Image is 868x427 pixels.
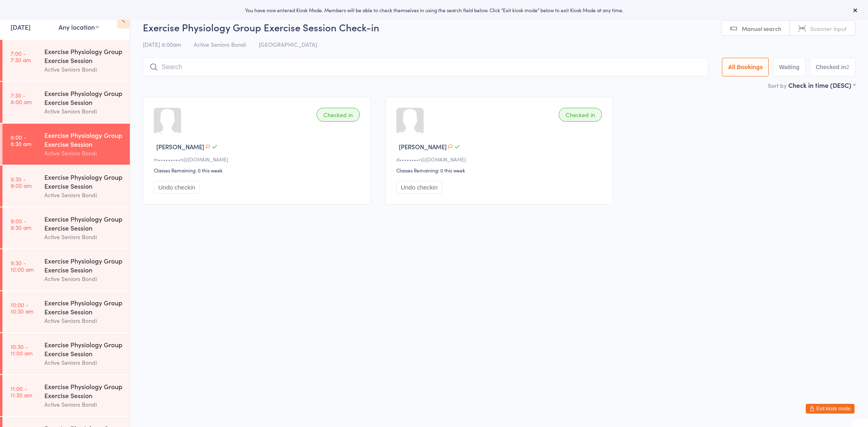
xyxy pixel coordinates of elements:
div: Active Seniors Bondi [44,107,123,116]
div: Exercise Physiology Group Exercise Session [44,340,123,358]
time: 10:30 - 11:00 am [11,343,33,356]
button: Undo checkin [396,181,442,194]
a: 11:00 -11:30 amExercise Physiology Group Exercise SessionActive Seniors Bondi [2,375,130,416]
label: Sort by [768,81,787,89]
span: [DATE] 8:00am [143,40,181,48]
div: Exercise Physiology Group Exercise Session [44,172,123,190]
time: 7:00 - 7:30 am [11,50,31,63]
div: Exercise Physiology Group Exercise Session [44,382,123,400]
div: Classes Remaining: 0 this week [396,167,605,174]
div: Exercise Physiology Group Exercise Session [44,89,123,107]
div: Any location [59,22,99,31]
div: Classes Remaining: 0 this week [154,167,362,174]
h2: Exercise Physiology Group Exercise Session Check-in [143,20,855,34]
time: 10:00 - 10:30 am [11,301,33,314]
span: [PERSON_NAME] [156,142,204,151]
div: Exercise Physiology Group Exercise Session [44,298,123,316]
div: You have now entered Kiosk Mode. Members will be able to check themselves in using the search fie... [13,7,855,13]
div: Exercise Physiology Group Exercise Session [44,131,123,148]
input: Search [143,58,708,76]
a: 10:00 -10:30 amExercise Physiology Group Exercise SessionActive Seniors Bondi [2,291,130,332]
time: 11:00 - 11:30 am [11,385,32,398]
a: [DATE] [11,22,31,31]
a: 8:00 -8:30 amExercise Physiology Group Exercise SessionActive Seniors Bondi [2,124,130,165]
time: 9:00 - 9:30 am [11,218,31,231]
a: 9:30 -10:00 amExercise Physiology Group Exercise SessionActive Seniors Bondi [2,249,130,290]
div: m•••••••••n@[DOMAIN_NAME] [154,156,362,163]
div: Exercise Physiology Group Exercise Session [44,47,123,65]
a: 10:30 -11:00 amExercise Physiology Group Exercise SessionActive Seniors Bondi [2,333,130,374]
button: Checked in2 [810,58,856,76]
div: Active Seniors Bondi [44,316,123,325]
span: Scanner input [810,24,847,33]
div: Exercise Physiology Group Exercise Session [44,214,123,232]
div: Active Seniors Bondi [44,65,123,74]
button: Exit kiosk mode [806,404,855,414]
button: All Bookings [722,58,769,76]
span: Manual search [742,24,781,33]
time: 8:30 - 9:00 am [11,176,32,189]
div: Exercise Physiology Group Exercise Session [44,256,123,274]
div: Checked in [559,108,602,122]
time: 8:00 - 8:30 am [11,134,31,147]
button: Waiting [773,58,805,76]
div: d••••••••r@[DOMAIN_NAME] [396,156,605,163]
a: 8:30 -9:00 amExercise Physiology Group Exercise SessionActive Seniors Bondi [2,166,130,207]
a: 9:00 -9:30 amExercise Physiology Group Exercise SessionActive Seniors Bondi [2,207,130,248]
div: Checked in [317,108,360,122]
a: 7:30 -8:00 amExercise Physiology Group Exercise SessionActive Seniors Bondi [2,82,130,123]
span: [GEOGRAPHIC_DATA] [259,40,317,48]
div: Active Seniors Bondi [44,190,123,200]
span: [PERSON_NAME] [399,142,447,151]
div: Active Seniors Bondi [44,148,123,158]
time: 9:30 - 10:00 am [11,259,34,272]
div: Active Seniors Bondi [44,400,123,409]
time: 7:30 - 8:00 am [11,92,32,105]
div: Active Seniors Bondi [44,358,123,367]
div: Check in time (DESC) [788,81,855,89]
div: 2 [846,64,849,70]
button: Undo checkin [154,181,200,194]
span: Active Seniors Bondi [194,40,246,48]
a: 7:00 -7:30 amExercise Physiology Group Exercise SessionActive Seniors Bondi [2,40,130,81]
div: Active Seniors Bondi [44,274,123,283]
div: Active Seniors Bondi [44,232,123,242]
